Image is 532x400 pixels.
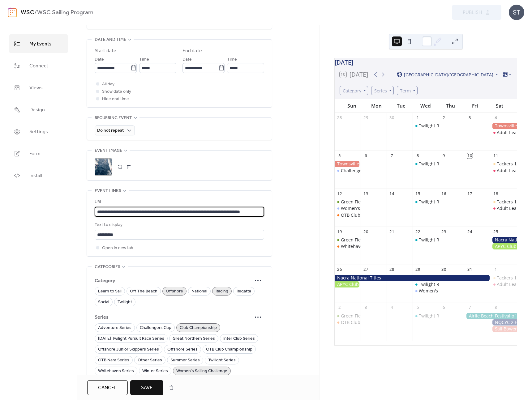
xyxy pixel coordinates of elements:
div: 6 [441,305,447,310]
span: Design [29,105,45,115]
span: Other Series [138,357,162,364]
span: Summer Series [170,357,200,364]
span: Install [29,171,42,181]
div: 2 [337,305,342,310]
div: 3 [467,115,473,121]
span: My Events [29,39,52,49]
div: 13 [363,191,368,196]
div: Challengers Cup Race 7 & 8 - (CC 8&9) (WS 6&7) [341,168,439,174]
span: Save [141,384,152,392]
div: NQCYC 2 Handed Series [491,319,517,326]
a: Settings [9,122,68,141]
span: Club Championship [180,324,217,332]
span: Whitehaven Series [98,368,134,375]
div: Twilight Races [419,123,448,129]
span: Inter Club Series [223,335,255,343]
div: Green Fleet & Intermediate (Term 4) [341,199,415,205]
div: Twilight Races [419,161,448,167]
div: 15 [415,191,421,196]
span: OTB Club Championship [206,346,252,353]
div: Twilight Races [419,237,448,243]
div: 1 [493,267,499,272]
div: Adult Learn to Sail (Term 4) [491,168,517,174]
div: Fri [463,99,487,113]
div: Nacra National Titles [491,237,517,243]
div: 29 [415,267,421,272]
div: Nacra National Titles [335,275,491,281]
div: 7 [389,153,394,159]
button: Cancel [87,380,128,395]
div: Women's Sailing Challenge Race 6 (Twilight) [419,288,510,294]
span: Off The Beach [130,288,157,295]
div: 8 [493,305,499,310]
div: 17 [467,191,473,196]
span: Women's Sailing Challenge [176,368,227,375]
div: Green Fleet & Intermediate (Term 4) [335,313,361,319]
a: Connect [9,56,68,75]
span: [GEOGRAPHIC_DATA]/[GEOGRAPHIC_DATA] [404,72,493,77]
a: Design [9,100,68,119]
div: OTB Club Champ6 [335,212,361,218]
div: Start date [95,47,116,55]
div: Mon [364,99,389,113]
span: Cancel [98,384,117,392]
div: Women's Sailing Challenge Race 5 (Offshore Race) [341,205,445,211]
div: 21 [389,229,394,234]
b: / [34,7,37,19]
a: My Events [9,34,68,53]
div: Twilight Races [413,237,439,243]
div: 4 [389,305,394,310]
div: 5 [415,305,421,310]
span: Time [139,56,149,63]
span: Challengers Cup [140,324,171,332]
div: 11 [493,153,499,159]
span: Offshore Junior Skippers Series [98,346,159,353]
span: Views [29,83,43,93]
span: Event image [95,147,122,155]
div: 9 [441,153,447,159]
span: Do not repeat [97,126,124,135]
div: Adult Learn to Sail (Term 4) [491,281,517,287]
div: URL [95,198,263,206]
div: Twilight Races [413,199,439,205]
div: 19 [337,229,342,234]
div: Green Fleet & Intermediate (Term 4) [335,199,361,205]
div: Twilight Races [419,281,448,287]
div: Twilight Races [419,313,448,319]
a: Form [9,144,68,163]
div: 30 [389,115,394,121]
div: Twilight Races [413,281,439,287]
div: 2 [441,115,447,121]
div: 14 [389,191,394,196]
span: All day [102,81,114,88]
div: Adult Learn to Sail (Term 4) [491,205,517,211]
button: Save [130,380,163,395]
span: Winter Series [142,368,168,375]
div: 10 [467,153,473,159]
span: Settings [29,127,48,137]
div: Challengers Cup Race 7 & 8 - (CC 8&9) (WS 6&7) [335,168,361,174]
div: APYC Club Cruise & WSC Adventure Series [335,281,361,287]
div: OTB Club Champ6 [341,212,379,218]
div: 22 [415,229,421,234]
div: Twilight Races [413,123,439,129]
div: 25 [493,229,499,234]
span: Great Northern Series [173,335,215,343]
div: 12 [337,191,342,196]
span: Categories [95,263,120,271]
span: Form [29,149,41,159]
span: Twilight Series [208,357,236,364]
div: Green Fleet & Intermediate (Term 4) [335,237,361,243]
div: ST [509,5,524,20]
span: Open in new tab [102,245,133,252]
div: Townsville Sprint Regatta [335,161,361,167]
span: Event links [95,187,121,195]
div: [DATE] [335,58,517,67]
div: 26 [337,267,342,272]
div: Adult Learn to Sail (Term 4) [491,130,517,136]
div: Tue [389,99,414,113]
span: Date [182,56,192,63]
div: Twilight Races [419,199,448,205]
div: 16 [441,191,447,196]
